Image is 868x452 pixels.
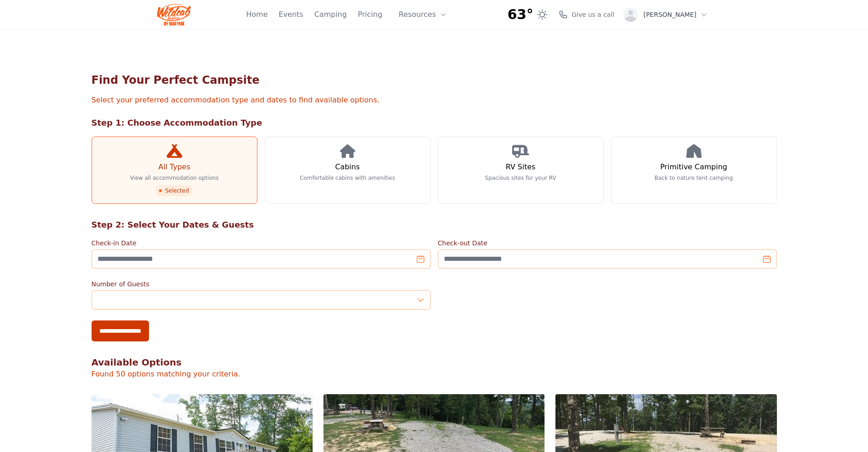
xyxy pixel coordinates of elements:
[611,137,777,204] a: Primitive Camping Back to nature tent camping
[246,9,267,20] a: Home
[92,239,431,248] label: Check-in Date
[438,239,777,248] label: Check-out Date
[92,73,777,87] h1: Find Your Perfect Campsite
[508,6,534,23] span: 63°
[92,218,777,231] h2: Step 2: Select Your Dates & Guests
[92,356,777,369] h2: Available Options
[92,137,257,204] a: All Types View all accommodation options Selected
[278,9,303,20] a: Events
[300,174,395,182] p: Comfortable cabins with amenities
[393,5,452,24] button: Resources
[130,174,219,182] p: View all accommodation options
[438,137,604,204] a: RV Sites Spacious sites for your RV
[156,185,192,196] span: Selected
[643,10,696,19] span: [PERSON_NAME]
[92,117,777,129] h2: Step 1: Choose Accommodation Type
[485,174,556,182] p: Spacious sites for your RV
[506,162,535,173] h3: RV Sites
[265,137,431,204] a: Cabins Comfortable cabins with amenities
[660,162,727,173] h3: Primitive Camping
[655,174,733,182] p: Back to nature tent camping
[559,10,614,19] a: Give us a call
[92,369,777,380] p: Found 50 options matching your criteria.
[335,162,360,173] h3: Cabins
[158,162,190,173] h3: All Types
[92,279,431,289] label: Number of Guests
[314,9,347,20] a: Camping
[358,9,382,20] a: Pricing
[92,95,777,106] p: Select your preferred accommodation type and dates to find available options.
[571,10,614,19] span: Give us a call
[620,4,711,25] button: [PERSON_NAME]
[157,4,191,25] img: Wildcat Logo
